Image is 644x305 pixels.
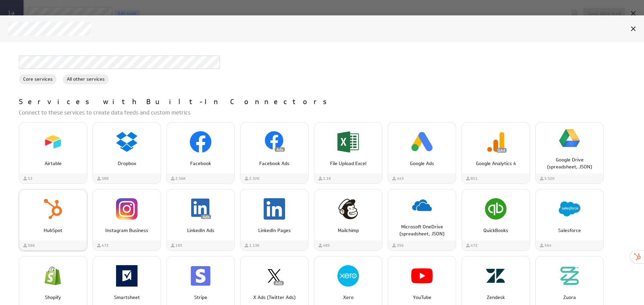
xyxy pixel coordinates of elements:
[42,198,64,220] img: image4788249492605619304.png
[388,122,456,184] div: Google Ads
[395,160,449,167] p: Google Ads
[26,227,80,234] p: HubSpot
[174,160,227,167] p: Facebook
[323,243,330,248] span: 485
[100,160,154,167] p: Dropbox
[249,176,260,181] span: 2.32K
[628,23,639,34] div: Cancel
[175,243,182,248] span: 195
[264,198,285,220] img: image1927158031853539236.png
[314,122,382,184] div: File Upload Excel
[543,156,596,170] p: Google Drive (spreadsheet, JSON)
[19,74,57,85] div: Core services
[318,176,331,181] div: Used by 1,098 customers
[116,265,138,287] img: image539442403354865658.png
[19,122,87,184] div: Airtable
[543,294,596,301] p: Zuora
[28,243,35,248] span: 566
[264,131,285,153] img: image2754833655435752804.png
[321,160,375,167] p: File Upload Excel
[248,160,301,167] p: Facebook Ads
[175,176,186,181] span: 2.56K
[559,265,580,287] img: image4423575943840384174.png
[559,198,580,220] img: image1915121390589644725.png
[314,189,382,251] div: Mailchimp
[22,243,35,248] div: Used by 566 customers
[543,227,596,234] p: Salesforce
[539,176,555,181] div: Used by 5,516 customers
[559,128,580,149] img: image6554840226126694000.png
[170,243,182,248] div: Used by 195 customers
[391,243,404,248] div: Used by 356 customers
[264,265,285,287] img: image6723068961370721886.png
[249,243,260,248] span: 1.13K
[62,74,109,85] div: All other services
[471,243,478,248] span: 472
[462,189,530,251] div: QuickBooks
[535,189,604,251] div: Salesforce
[42,131,64,153] img: image9156438501376889142.png
[240,189,309,251] div: LinkedIn Pages
[411,195,433,216] img: image2781635771185835885.png
[244,243,260,248] div: Used by 1,130 customers
[19,189,87,251] div: HubSpot
[337,198,359,220] img: image1629079199996430842.png
[190,131,211,153] img: image729517258887019810.png
[469,160,523,167] p: Google Analytics 4
[321,294,375,301] p: Xero
[96,243,109,248] div: Used by 472 customers
[465,243,478,248] div: Used by 472 customers
[116,131,138,153] img: image4311023796963959761.png
[323,176,331,181] span: 1.1K
[471,176,478,181] span: 851
[337,131,359,153] img: image8568443328629550135.png
[190,265,211,287] img: image2139931164255356453.png
[19,76,57,83] span: Core services
[337,265,359,287] img: image3155776258136118639.png
[240,122,309,184] div: Facebook Ads
[166,189,235,251] div: LinkedIn Ads
[469,227,523,234] p: QuickBooks
[26,160,80,167] p: Airtable
[19,97,333,107] p: Services with Built-In Connectors
[96,176,109,181] div: Used by 388 customers
[465,176,478,181] div: Used by 851 customers
[174,294,227,301] p: Stripe
[535,122,604,184] div: Google Drive (spreadsheet, JSON)
[462,122,530,184] div: Google Analytics 4
[244,176,260,181] div: Used by 2,322 customers
[544,243,551,248] span: 564
[397,243,404,248] span: 356
[28,176,33,181] span: 13
[116,198,138,220] img: image9173415954662449888.png
[93,122,161,184] div: Dropbox
[19,108,631,117] p: Connect to these services to create data feeds and custom metrics
[190,198,211,220] img: image1858912082062294012.png
[248,227,301,234] p: LinkedIn Pages
[539,243,551,248] div: Used by 564 customers
[170,176,186,181] div: Used by 2,559 customers
[26,294,80,301] p: Shopify
[485,198,506,220] img: image5502353411254158712.png
[42,265,64,287] img: image8826962824540305007.png
[166,122,235,184] div: Facebook
[485,131,506,153] img: image6502031566950861830.png
[321,227,375,234] p: Mailchimp
[102,243,109,248] span: 472
[93,189,161,251] div: Instagram Business
[469,294,523,301] p: Zendesk
[63,76,109,83] span: All other services
[318,243,330,248] div: Used by 485 customers
[248,294,301,301] p: X Ads (Twitter Ads)
[395,223,449,237] p: Microsoft OneDrive (spreadsheet, JSON)
[391,176,404,181] div: Used by 443 customers
[544,176,555,181] span: 5.52K
[411,131,433,153] img: image8417636050194330799.png
[100,294,154,301] p: Smartsheet
[411,265,433,287] img: image7114667537295097211.png
[397,176,404,181] span: 443
[395,294,449,301] p: YouTube
[100,227,154,234] p: Instagram Business
[102,176,109,181] span: 388
[388,189,456,251] div: Microsoft OneDrive (spreadsheet, JSON)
